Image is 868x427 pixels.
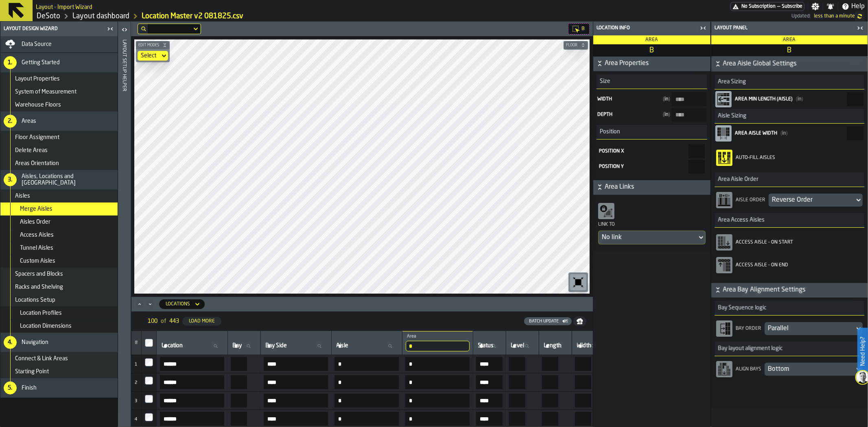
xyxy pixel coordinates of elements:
input: input-value- input-value- [335,375,399,389]
span: No Subscription [741,4,776,9]
input: label [160,341,224,351]
span: B [595,46,709,55]
span: ) [669,97,670,102]
label: BE24A1-locationLevel [509,412,536,426]
div: DropdownMenuValue-locations [159,299,205,309]
span: Finish [22,385,37,391]
span: Data Source [22,41,52,48]
label: button-toggle-undefined [855,11,865,21]
button: button- [711,283,868,298]
span: Merge Aisles [20,206,52,212]
h3: title-section-Bay layout alignment logic [715,342,864,356]
span: Area Bay Alignment Settings [723,285,866,295]
label: button-toggle-Close me [697,23,709,33]
div: Load More [186,318,218,324]
span: Floor Assignment [15,134,59,141]
label: BE24A1-locationWidth [575,412,601,426]
input: input-value-Depth input-value-Depth [672,108,706,122]
label: InputCheckbox-label-react-aria9841787770-:r6v8: [145,339,153,347]
div: DropdownMenuValue- [768,324,851,333]
input: BE24A1-locationLevel BE24A1-locationLevel [509,412,525,426]
input: input-value- input-value- [335,357,399,371]
label: AisleWidth [715,124,864,143]
label: AisleMinLength [715,89,864,109]
span: label [577,342,592,349]
span: ) [786,131,788,136]
label: BE22A1-locationLevel [509,375,536,389]
span: label [266,342,287,349]
span: Area Properties [605,59,709,68]
li: menu Spacers and Blocks [0,268,118,281]
div: Layout panel [713,25,855,31]
div: 4. [4,336,17,349]
span: 3 [135,399,137,403]
li: menu Location Profiles [0,307,118,320]
label: react-aria9841787770-:r6v5: [598,144,706,158]
label: BE21A1-locationLevel [509,357,536,371]
span: Position [597,129,620,135]
a: link-to-/wh/i/53489ce4-9a4e-4130-9411-87a947849922/import/layout/9380a61c-81e0-4866-885e-fd03b231... [142,12,243,21]
span: Aisle Sizing [715,113,746,119]
div: Bay Order [734,326,763,331]
div: Aisle Order [734,197,767,203]
label: button-toggle-Close me [105,24,116,34]
label: input-value-Width [597,92,707,106]
span: Area [783,37,796,42]
span: 443 [169,318,179,325]
li: menu Location Dimensions [0,320,118,333]
div: button-toolbar-Access Aisle - On End [716,254,863,277]
li: menu Aisles Order [0,216,118,229]
label: InputCheckbox-label-react-aria9841787770-:r72s: [145,413,153,421]
input: input-value- input-value- [405,412,470,426]
h3: title-section-Position [597,125,707,139]
span: Area Aisle Width [735,131,777,136]
input: input-value- input-value- [405,394,470,407]
div: Access Aisle - On End [736,262,863,268]
li: menu System of Measurement [0,85,118,98]
li: menu Merge Aisles [0,203,118,216]
div: DropdownMenuValue-none [138,51,168,61]
header: Layout Setup Helper [118,22,131,427]
span: ( [781,131,782,136]
span: Bay Sequence logic [715,305,766,311]
span: Updated: [791,13,811,19]
input: input-value- input-value- [405,357,470,371]
input: input-value- input-value- [160,357,224,371]
input: label [509,341,536,351]
label: input-value- [335,375,399,389]
span: label [511,342,525,349]
input: InputCheckbox-label-react-aria9841787770-:r71r: [145,395,153,403]
label: input-value- [335,357,399,371]
li: menu Tunnel Aisles [0,242,118,255]
input: input-value- input-value- [160,394,224,407]
h2: Sub Title [36,2,92,11]
a: link-to-/wh/i/53489ce4-9a4e-4130-9411-87a947849922/designer [72,12,129,21]
span: Delete Areas [15,147,48,154]
input: BE24A1-locationWidth BE24A1-locationWidth [575,412,591,426]
svg: Reset zoom and position [572,276,585,289]
div: Menu Subscription [730,2,805,11]
button: Minimize [145,300,155,308]
span: 9/29/2025, 1:03:55 PM [814,13,855,19]
label: input-value- [160,394,224,407]
button: button- [593,57,711,71]
label: BE23A1-locationLength [542,394,568,407]
span: Area Sizing [715,78,746,85]
label: BE21A1-locationWidth [575,357,601,371]
header: Location Info [593,22,711,35]
li: menu Layout Properties [0,72,118,85]
button: button- [593,180,711,195]
span: Area Min Length (Aisle) [735,97,793,102]
label: button-toggle-Notifications [823,2,838,11]
span: in [781,131,788,136]
li: menu Getting Started [0,53,118,72]
span: Access Aisles [20,232,54,238]
input: BE21A1-locationWidth BE21A1-locationWidth [575,357,591,371]
label: BE24A1-locationBay [231,412,257,426]
label: input-value- [405,412,470,426]
span: label [544,342,562,349]
input: BE21A1-locationLength BE21A1-locationLength [542,357,558,371]
input: label [264,341,328,351]
input: label [477,341,503,351]
span: Location Dimensions [20,323,72,329]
